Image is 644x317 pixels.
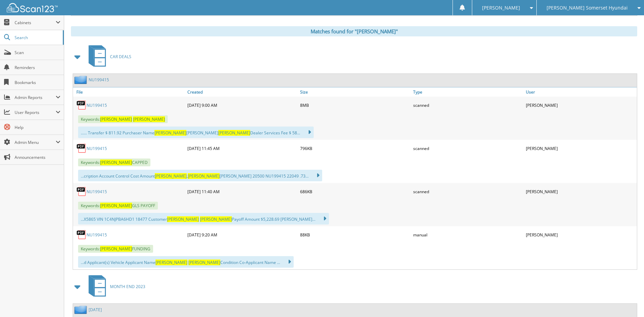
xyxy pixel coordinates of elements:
div: scanned [411,98,524,112]
span: User Reports [15,110,56,115]
div: [PERSON_NAME] [524,228,637,241]
div: 686KB [298,185,411,198]
span: [PERSON_NAME] [188,173,220,179]
span: [PERSON_NAME] [100,246,132,252]
div: manual [411,228,524,241]
img: PDF.png [76,230,87,240]
a: CAR DEALS [85,43,131,70]
span: Admin Menu [15,139,56,145]
div: Matches found for "[PERSON_NAME]" [71,26,637,36]
div: [DATE] 11:40 AM [186,185,298,198]
a: [DATE] [89,307,102,313]
span: [PERSON_NAME] [200,216,232,222]
span: [PERSON_NAME] [154,130,186,136]
span: Help [15,124,60,130]
div: ...d Applicant(s) Vehicle Applicant Name Condition Co-Applicant Name ... [78,256,294,268]
div: 88KB [298,228,411,241]
a: Type [411,87,524,97]
div: [DATE] 9:20 AM [186,228,298,241]
div: ...... Transfer $ 811.92 Purchaser Name [PERSON_NAME] Dealer Services Fee $ 58... [78,127,314,138]
a: Created [186,87,298,97]
img: PDF.png [76,186,87,197]
a: NU199415 [89,77,109,83]
span: CAR DEALS [110,54,131,60]
a: NU199415 [87,102,107,108]
span: Search [15,35,59,40]
a: Size [298,87,411,97]
div: [PERSON_NAME] [524,185,637,198]
span: Keywords: [78,115,168,123]
a: User [524,87,637,97]
img: PDF.png [76,100,87,110]
div: [PERSON_NAME] [524,98,637,112]
span: [PERSON_NAME] [100,203,132,208]
div: 796KB [298,141,411,155]
span: [PERSON_NAME] [188,260,220,265]
img: scan123-logo-white.svg [7,3,58,12]
span: Admin Reports [15,95,56,100]
div: ...cription Account Control Cost Amount , [PERSON_NAME] 20500 NU199415 22049 .73... [78,170,322,181]
span: Keywords: GLS PAYOFF [78,202,158,210]
span: MONTH END 2023 [110,284,145,289]
div: [DATE] 9:00 AM [186,98,298,112]
span: [PERSON_NAME] Somerset Hyundai [547,6,628,10]
span: Reminders [15,65,60,70]
span: Bookmarks [15,80,60,85]
span: Cabinets [15,20,56,26]
span: [PERSON_NAME] [155,260,187,265]
span: [PERSON_NAME] [100,116,132,122]
div: [DATE] 11:45 AM [186,141,298,155]
div: scanned [411,185,524,198]
div: ...X5865 VIN 1C4NJPBA6HD1 18477 Customer Payoff Amount $5,228.69 [PERSON_NAME]... [78,213,329,224]
div: 8MB [298,98,411,112]
span: [PERSON_NAME] [482,6,520,10]
img: folder2.png [74,305,89,314]
a: NU199415 [87,232,107,238]
a: NU199415 [87,146,107,151]
span: [PERSON_NAME] [133,116,165,122]
span: Scan [15,50,60,55]
a: MONTH END 2023 [85,273,145,300]
span: [PERSON_NAME] [167,216,199,222]
div: [PERSON_NAME] [524,141,637,155]
iframe: Chat Widget [610,284,644,317]
span: Keywords: FUNDING [78,245,153,253]
span: [PERSON_NAME] [218,130,250,136]
a: File [73,87,186,97]
span: [PERSON_NAME] [100,160,132,165]
img: PDF.png [76,143,87,153]
div: scanned [411,141,524,155]
a: NU199415 [87,189,107,195]
img: folder2.png [74,76,89,84]
span: Keywords: CAPPED [78,158,150,166]
span: Announcements [15,154,60,160]
span: [PERSON_NAME] [155,173,187,179]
